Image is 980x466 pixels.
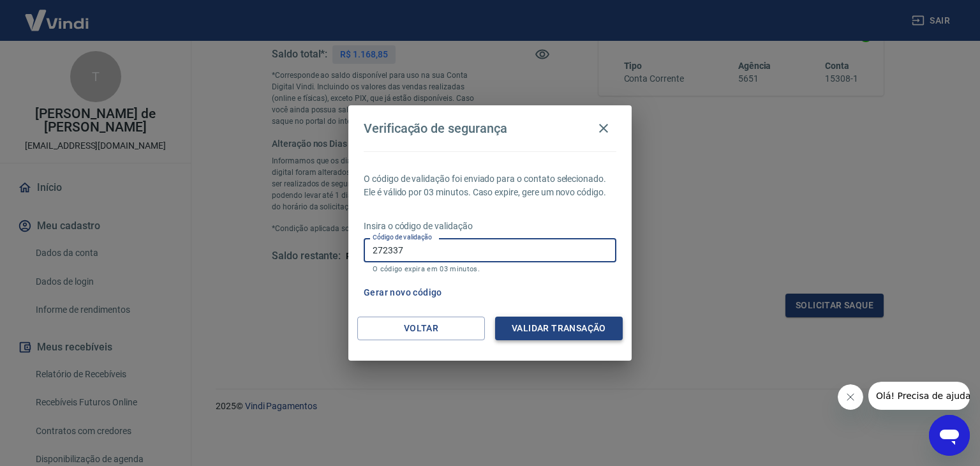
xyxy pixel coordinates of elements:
button: Voltar [357,317,485,340]
span: Olá! Precisa de ajuda? [8,9,107,19]
p: Insira o código de validação [364,220,616,233]
p: O código expira em 03 minutos. [373,265,607,273]
iframe: Botão para abrir a janela de mensagens [929,415,970,456]
label: Código de validação [373,232,432,242]
p: O código de validação foi enviado para o contato selecionado. Ele é válido por 03 minutos. Caso e... [364,172,616,199]
iframe: Mensagem da empresa [868,382,970,410]
iframe: Fechar mensagem [838,384,863,410]
button: Validar transação [495,317,623,340]
h4: Verificação de segurança [364,121,507,136]
button: Gerar novo código [359,281,447,304]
